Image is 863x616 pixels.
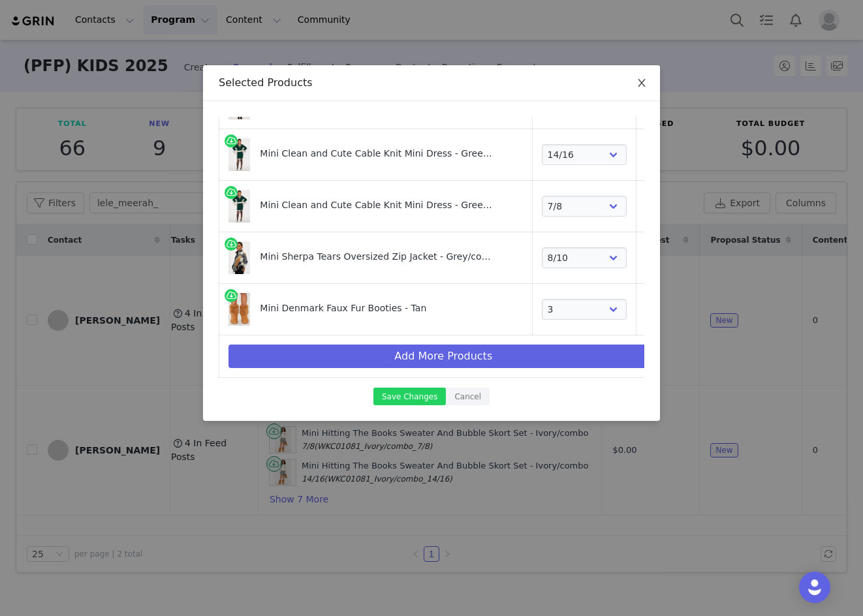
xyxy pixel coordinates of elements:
[373,388,446,405] button: Save Changes
[260,241,496,264] div: Mini Sherpa Tears Oversized Zip Jacket - Grey/combo
[228,293,250,326] img: 07-28-25_S3_31_DENMARK35K_Tan_JG_AA_14-17-11_11348_PXF.jpg
[228,138,250,171] img: 09-22-25_S5_7_V12504DR0139K_Greencombo_ZSR_JW_JP_10-07-37_73532_PXF.jpg
[260,190,496,212] div: Mini Clean and Cute Cable Knit Mini Dress - Green/combo
[260,293,496,315] div: Mini Denmark Faux Fur Booties - Tan
[228,345,659,368] button: Add More Products
[219,76,644,90] div: Selected Products
[446,388,490,405] button: Cancel
[228,190,250,223] img: 09-22-25_S5_7_V12504DR0139K_Greencombo_ZSR_JW_JP_10-07-37_73532_PXF.jpg
[799,572,830,603] div: Open Intercom Messenger
[636,78,647,88] i: icon: close
[228,241,250,274] img: 07-28-25_S5_9_KDF01O440045_Greycombo_AE_IM_10-32-43_2896_PXF.jpg
[260,138,496,161] div: Mini Clean and Cute Cable Knit Mini Dress - Green/combo
[623,65,660,102] button: Close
